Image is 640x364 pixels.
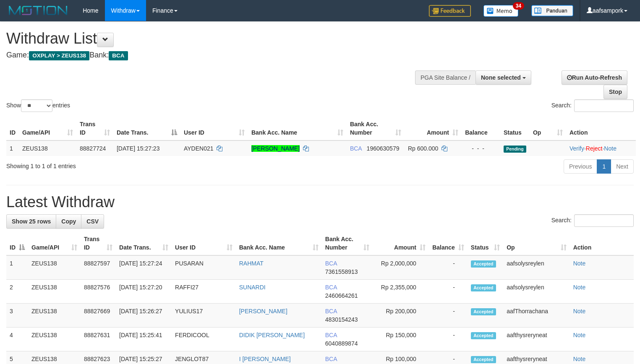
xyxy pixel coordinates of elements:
div: Showing 1 to 1 of 1 entries [6,159,260,170]
th: Amount: activate to sort column ascending [373,231,429,255]
span: Accepted [471,356,496,363]
td: RAFFI27 [172,280,236,304]
span: BCA [350,145,362,152]
th: Bank Acc. Name: activate to sort column ascending [236,231,322,255]
button: None selected [475,70,531,85]
a: Note [573,308,586,315]
label: Search: [551,99,634,112]
a: Note [573,284,586,291]
h4: Game: Bank: [6,51,418,60]
th: Trans ID: activate to sort column ascending [81,231,116,255]
a: Note [573,260,586,267]
div: PGA Site Balance / [415,70,475,85]
td: PUSARAN [172,255,236,280]
th: ID [6,117,19,140]
span: BCA [325,356,337,362]
span: Accepted [471,332,496,339]
td: 88827597 [81,255,116,280]
a: Run Auto-Refresh [562,70,627,85]
img: MOTION_logo.png [6,4,70,17]
a: SUNARDI [239,284,266,291]
th: ID: activate to sort column descending [6,231,28,255]
a: Note [573,356,586,362]
a: 1 [597,159,611,174]
a: [PERSON_NAME] [239,308,287,315]
td: Rp 2,355,000 [373,280,429,304]
span: BCA [325,332,337,338]
input: Search: [574,214,634,227]
a: Next [611,159,634,174]
span: None selected [481,74,521,81]
td: aafthysreryneat [503,328,569,351]
span: Show 25 rows [12,218,51,225]
th: Bank Acc. Name: activate to sort column ascending [248,117,347,140]
th: Amount: activate to sort column ascending [405,117,462,140]
span: 88827724 [80,145,106,152]
td: 2 [6,280,28,304]
th: Game/API: activate to sort column ascending [19,117,76,140]
span: [DATE] 15:27:23 [117,145,159,152]
td: Rp 150,000 [373,328,429,351]
span: Copy 6040889874 to clipboard [325,340,358,347]
td: Rp 200,000 [373,304,429,328]
span: Accepted [471,308,496,315]
td: aafsolysreylen [503,255,569,280]
h1: Latest Withdraw [6,194,634,211]
span: Copy [61,218,76,225]
td: 4 [6,328,28,351]
td: ZEUS138 [28,328,81,351]
a: Copy [56,214,81,229]
h1: Withdraw List [6,30,418,47]
a: [PERSON_NAME] [251,145,300,152]
td: 88827631 [81,328,116,351]
td: ZEUS138 [19,140,76,156]
span: BCA [325,308,337,315]
th: User ID: activate to sort column ascending [172,231,236,255]
td: 1 [6,140,19,156]
th: Op: activate to sort column ascending [503,231,569,255]
span: Accepted [471,284,496,291]
span: BCA [325,260,337,267]
a: I [PERSON_NAME] [239,356,291,362]
select: Showentries [21,99,52,112]
a: Note [573,332,586,338]
td: 1 [6,255,28,280]
img: Feedback.jpg [429,5,471,17]
th: Balance [462,117,500,140]
td: ZEUS138 [28,304,81,328]
td: - [429,304,468,328]
td: [DATE] 15:27:20 [116,280,172,304]
a: Show 25 rows [6,214,56,229]
a: CSV [81,214,104,229]
span: Pending [504,146,526,153]
td: Rp 2,000,000 [373,255,429,280]
img: Button%20Memo.svg [483,5,519,17]
td: aafThorrachana [503,304,569,328]
td: - [429,328,468,351]
td: ZEUS138 [28,280,81,304]
td: FERDICOOL [172,328,236,351]
a: RAHMAT [239,260,264,267]
div: - - - [465,144,497,153]
th: Action [570,231,634,255]
a: Previous [564,159,597,174]
a: Note [604,145,616,152]
th: Date Trans.: activate to sort column descending [113,117,180,140]
td: - [429,280,468,304]
a: Verify [569,145,584,152]
th: Bank Acc. Number: activate to sort column ascending [347,117,405,140]
th: Status [500,117,530,140]
th: Trans ID: activate to sort column ascending [76,117,113,140]
th: Bank Acc. Number: activate to sort column ascending [322,231,373,255]
span: Copy 2460664261 to clipboard [325,292,358,299]
td: 88827576 [81,280,116,304]
input: Search: [574,99,634,112]
td: 88827669 [81,304,116,328]
span: BCA [325,284,337,291]
td: ZEUS138 [28,255,81,280]
a: Reject [586,145,603,152]
span: BCA [109,51,128,60]
span: CSV [86,218,99,225]
th: Balance: activate to sort column ascending [429,231,468,255]
td: · · [566,140,636,156]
